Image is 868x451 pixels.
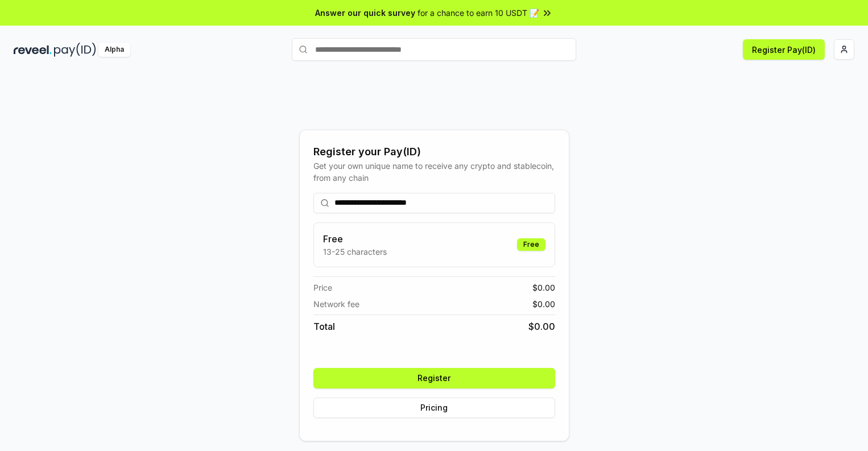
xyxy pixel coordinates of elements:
[743,39,825,60] button: Register Pay(ID)
[313,282,332,293] span: Price
[313,298,359,310] span: Network fee
[517,238,545,251] div: Free
[418,7,539,19] span: for a chance to earn 10 USDT 📝
[313,160,555,184] div: Get your own unique name to receive any crypto and stablecoin, from any chain
[313,398,555,418] button: Pricing
[323,246,387,258] p: 13-25 characters
[532,282,555,293] span: $ 0.00
[98,43,130,57] div: Alpha
[313,144,555,160] div: Register your Pay(ID)
[54,43,96,57] img: pay_id
[532,298,555,310] span: $ 0.00
[528,320,555,333] span: $ 0.00
[315,7,415,19] span: Answer our quick survey
[323,232,387,246] h3: Free
[14,43,52,57] img: reveel_dark
[313,320,335,333] span: Total
[313,368,555,388] button: Register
